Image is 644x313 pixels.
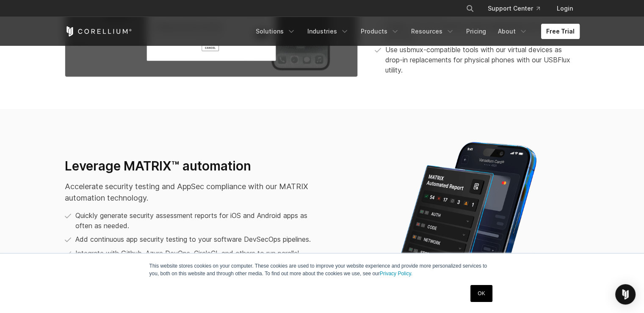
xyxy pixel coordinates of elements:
[406,24,459,39] a: Resources
[251,24,301,39] a: Solutions
[461,24,491,39] a: Pricing
[470,285,492,302] a: OK
[385,45,579,75] span: Use usbmux-compatible tools with our virtual devices as drop-in replacements for physical phones ...
[456,1,580,16] div: Navigation Menu
[65,181,316,204] p: Accelerate security testing and AppSec compliance with our MATRIX automation technology.
[75,210,316,231] p: Quickly generate security assessment reports for iOS and Android apps as often as needed.
[149,262,495,277] p: This website stores cookies on your computer. These cookies are used to improve your website expe...
[75,248,316,268] p: Integrate with Github, Azure DevOps, CircleCI, and others to run parallel tests at scale.
[462,1,478,16] button: Search
[65,158,316,174] h3: Leverage MATRIX™ automation
[251,24,580,39] div: Navigation Menu
[541,24,580,39] a: Free Trial
[615,284,636,305] div: Open Intercom Messenger
[493,24,533,39] a: About
[356,24,404,39] a: Products
[75,234,311,244] p: Add continuous app security testing to your software DevSecOps pipelines.
[65,26,132,36] a: Corellium Home
[481,1,547,16] a: Support Center
[302,24,354,39] a: Industries
[380,271,412,277] a: Privacy Policy.
[550,1,580,16] a: Login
